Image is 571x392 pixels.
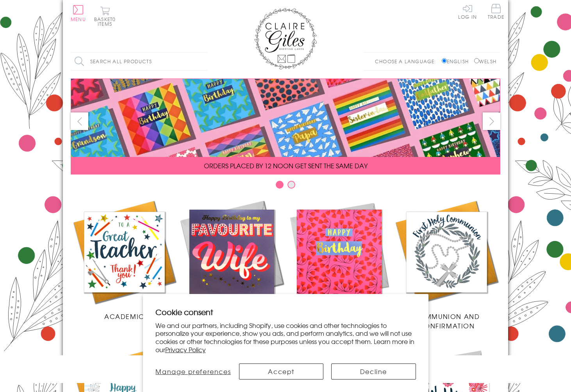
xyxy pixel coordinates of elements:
[94,6,116,26] button: Basket0 items
[276,181,284,189] button: Carousel Page 1 (Current Slide)
[287,181,295,189] button: Carousel Page 2
[71,112,88,130] button: prev
[200,53,207,70] input: Search
[155,367,231,376] span: Manage preferences
[474,58,479,63] input: Welsh
[71,198,178,321] a: Academic
[71,16,86,23] span: Menu
[239,363,323,380] button: Accept
[71,53,207,70] input: Search all products
[285,198,393,321] a: Birthdays
[178,198,285,321] a: New Releases
[155,321,416,354] p: We and our partners, including Shopify, use cookies and other technologies to personalize your ex...
[71,180,500,192] div: Carousel Pagination
[375,58,440,65] p: Choose a language:
[414,312,480,330] span: Communion and Confirmation
[488,4,504,19] span: Trade
[442,58,473,65] label: English
[165,345,206,354] a: Privacy Policy
[98,16,116,27] span: 0 items
[393,198,500,330] a: Communion and Confirmation
[155,363,232,380] button: Manage preferences
[204,161,368,170] span: ORDERS PLACED BY 12 NOON GET SENT THE SAME DAY
[488,4,504,21] a: Trade
[155,306,416,317] h2: Cookie consent
[483,112,500,130] button: next
[331,363,416,380] button: Decline
[104,312,145,321] span: Academic
[71,5,86,21] button: Menu
[458,4,477,19] a: Log In
[254,8,317,69] img: Claire Giles Greetings Cards
[474,58,496,65] label: Welsh
[442,58,447,63] input: English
